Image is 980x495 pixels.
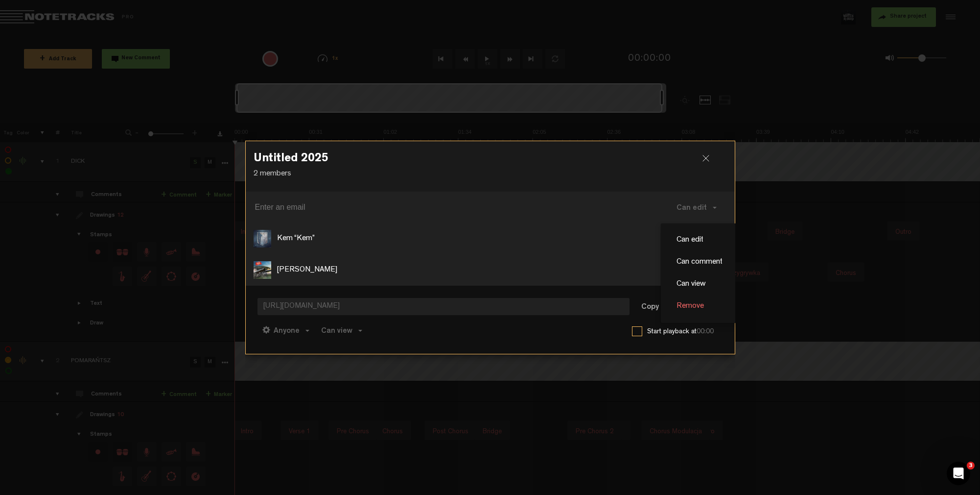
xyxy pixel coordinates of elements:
span: Can view [321,327,352,335]
span: [URL][DOMAIN_NAME] [257,298,630,315]
button: Anyone [257,319,314,342]
a: Can edit [667,233,732,247]
iframe: Intercom live chat [947,462,970,485]
span: 3 [967,462,975,470]
p: [PERSON_NAME] [277,265,337,276]
button: Can view [316,319,367,342]
button: Can edit [667,196,726,219]
span: 00:00 [697,328,714,335]
span: Can edit [677,204,707,212]
button: Copy Link [631,297,685,317]
a: Can comment [667,255,732,270]
label: Start playback at [647,327,723,337]
img: ACg8ocKGBE-wQfB0Y9Uds-jVvaTxF1p4Vv0pM7yoroDXrGoQq99pyFvN=s96-c [254,230,271,247]
p: 2 members [254,169,727,180]
a: Can view [667,277,732,292]
h3: Untitled 2025 [254,153,727,169]
p: Kem “Kem” [277,233,315,245]
a: Remove [667,299,732,314]
img: ACg8ocKdY4JghCEup0kHNITFl1fPB-44GOZCrISRFs03k1Tcv7k3rtI=s96-c [254,261,271,279]
input: Enter an email [255,199,629,215]
span: Anyone [274,327,300,335]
